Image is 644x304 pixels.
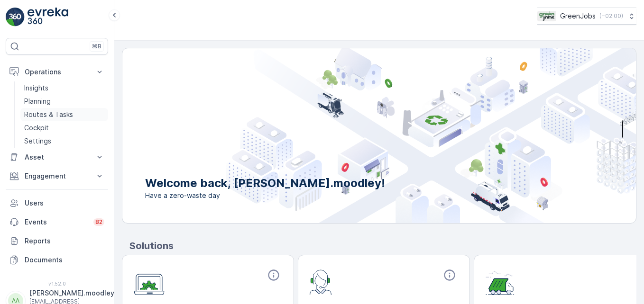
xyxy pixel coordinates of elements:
[6,167,108,186] button: Engagement
[537,8,636,25] button: GreenJobs(+02:00)
[24,110,73,119] p: Routes & Tasks
[145,176,385,191] p: Welcome back, [PERSON_NAME].moodley!
[25,152,89,162] p: Asset
[6,250,108,269] a: Documents
[6,232,108,250] a: Reports
[95,218,102,226] p: 82
[6,194,108,213] a: Users
[28,8,68,27] img: logo_light-DOdMpM7g.png
[25,67,89,77] p: Operations
[6,281,108,286] span: v 1.52.0
[92,43,101,50] p: ⌘B
[25,236,104,246] p: Reports
[145,191,385,200] span: Have a zero-waste day
[537,11,556,21] img: Green_Jobs_Logo.png
[24,136,51,146] p: Settings
[20,108,108,121] a: Routes & Tasks
[6,148,108,167] button: Asset
[226,48,636,223] img: city illustration
[20,81,108,95] a: Insights
[6,8,25,27] img: logo
[560,11,596,21] p: GreenJobs
[486,268,515,295] img: module-icon
[599,12,623,20] p: ( +02:00 )
[129,239,636,253] p: Solutions
[6,63,108,81] button: Operations
[25,198,104,208] p: Users
[24,123,49,133] p: Cockpit
[134,268,165,295] img: module-icon
[24,97,51,106] p: Planning
[20,134,108,148] a: Settings
[25,171,89,181] p: Engagement
[310,268,332,295] img: module-icon
[25,217,88,227] p: Events
[29,288,114,298] p: [PERSON_NAME].moodley
[6,213,108,232] a: Events82
[20,95,108,108] a: Planning
[25,255,104,265] p: Documents
[20,121,108,134] a: Cockpit
[24,83,48,93] p: Insights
